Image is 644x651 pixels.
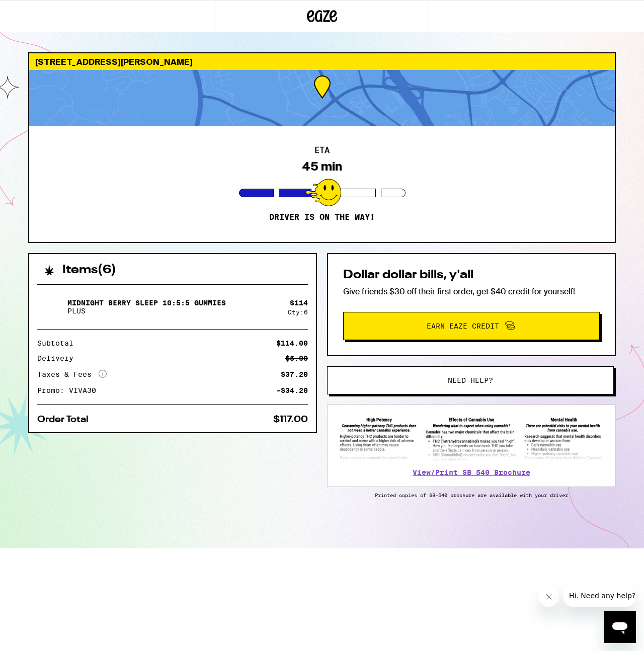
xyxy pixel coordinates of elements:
[327,366,614,394] button: Need help?
[37,415,96,424] div: Order Total
[29,53,615,70] div: [STREET_ADDRESS][PERSON_NAME]
[37,355,80,362] div: Delivery
[273,415,308,424] div: $117.00
[448,377,493,384] span: Need help?
[413,468,530,476] a: View/Print SB 540 Brochure
[67,307,226,315] p: PLUS
[67,299,226,307] p: Midnight Berry SLEEP 10:5:5 Gummies
[62,264,116,276] h2: Items ( 6 )
[37,293,65,321] img: Midnight Berry SLEEP 10:5:5 Gummies
[427,322,499,330] span: Earn Eaze Credit
[276,340,308,347] div: $114.00
[37,370,107,379] div: Taxes & Fees
[314,146,330,154] h2: ETA
[563,585,636,607] iframe: Message from company
[343,269,600,281] h2: Dollar dollar bills, y'all
[288,309,308,315] div: Qty: 6
[269,212,375,222] p: Driver is on the way!
[281,371,308,378] div: $37.20
[285,355,308,362] div: $5.00
[338,415,605,462] img: SB 540 Brochure preview
[302,159,342,174] div: 45 min
[343,312,600,340] button: Earn Eaze Credit
[37,387,103,394] div: Promo: VIVA30
[290,299,308,307] div: $ 114
[327,492,616,498] p: Printed copies of SB-540 brochure are available with your driver
[343,286,600,297] p: Give friends $30 off their first order, get $40 credit for yourself!
[539,587,559,607] iframe: Close message
[37,340,80,347] div: Subtotal
[276,387,308,394] div: -$34.20
[604,611,636,643] iframe: Button to launch messaging window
